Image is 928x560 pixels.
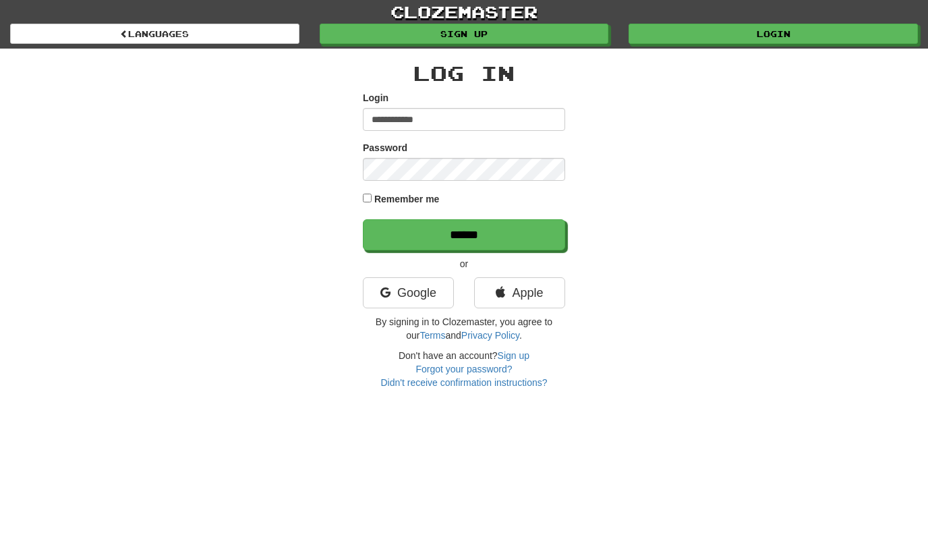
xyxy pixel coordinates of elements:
label: Login [363,91,388,105]
a: Sign up [498,350,529,361]
a: Didn't receive confirmation instructions? [380,377,547,388]
a: Terms [419,330,445,341]
div: Don't have an account? [363,349,565,389]
p: or [363,257,565,271]
a: Apple [474,277,565,308]
a: Google [363,277,454,308]
label: Remember me [374,192,440,206]
h2: Log In [363,62,565,84]
label: Password [363,141,407,155]
a: Forgot your password? [415,364,512,374]
a: Languages [10,24,299,44]
a: Login [629,24,918,44]
p: By signing in to Clozemaster, you agree to our and . [363,315,565,342]
a: Sign up [320,24,609,44]
a: Privacy Policy [461,330,519,341]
